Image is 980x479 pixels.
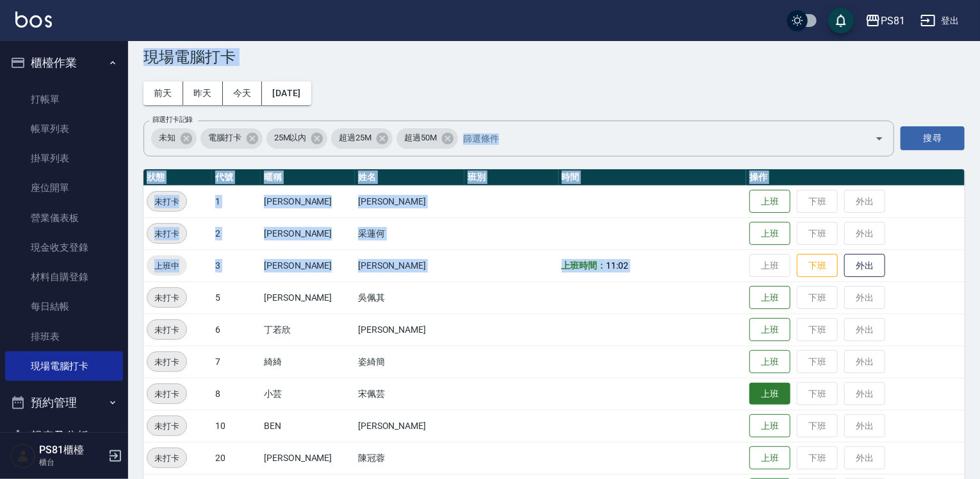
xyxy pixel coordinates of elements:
button: 報表及分析 [5,419,123,453]
button: 登出 [915,9,965,33]
button: 櫃檯作業 [5,46,123,80]
span: 未打卡 [147,323,186,337]
button: 上班 [749,383,790,405]
td: [PERSON_NAME] [261,185,355,217]
td: 宋佩芸 [355,378,464,410]
button: Open [869,128,890,149]
td: 7 [212,346,261,378]
button: 前天 [143,81,183,105]
p: 櫃台 [39,457,104,468]
a: 帳單列表 [5,114,123,144]
label: 篩選打卡記錄 [152,115,193,124]
button: 下班 [797,254,838,278]
button: [DATE] [262,81,311,105]
a: 座位開單 [5,173,123,203]
a: 排班表 [5,322,123,351]
td: 8 [212,378,261,410]
button: 上班 [749,414,790,438]
span: 未打卡 [147,291,186,305]
td: 吳佩其 [355,282,464,314]
span: 電腦打卡 [200,131,249,144]
a: 現場電腦打卡 [5,351,123,381]
th: 暱稱 [261,169,355,186]
a: 每日結帳 [5,292,123,321]
td: 1 [212,185,261,217]
span: 超過25M [331,131,379,144]
span: 未打卡 [147,195,186,208]
td: 5 [212,282,261,314]
h5: PS81櫃檯 [39,444,104,457]
th: 代號 [212,169,261,186]
button: 上班 [749,318,790,342]
input: 篩選條件 [460,127,853,149]
th: 時間 [559,169,747,186]
button: 搜尋 [901,126,965,150]
td: 綺綺 [261,346,355,378]
b: 上班時間： [562,260,607,271]
td: [PERSON_NAME] [355,410,464,442]
a: 掛單列表 [5,144,123,173]
td: [PERSON_NAME] [355,314,464,346]
th: 狀態 [143,169,212,186]
td: 6 [212,314,261,346]
button: 上班 [749,222,790,246]
button: 昨天 [183,81,223,105]
button: 上班 [749,190,790,214]
td: 丁若欣 [261,314,355,346]
span: 超過50M [396,131,445,144]
td: BEN [261,410,355,442]
span: 25M以內 [266,131,314,144]
button: 預約管理 [5,386,123,419]
td: [PERSON_NAME] [355,249,464,282]
button: 上班 [749,350,790,374]
button: PS81 [860,8,910,34]
th: 姓名 [355,169,464,186]
span: 未打卡 [147,227,186,240]
td: [PERSON_NAME] [261,249,355,282]
td: 姿綺簡 [355,346,464,378]
span: 未打卡 [147,451,186,465]
a: 打帳單 [5,85,123,114]
div: 25M以內 [266,128,328,149]
button: 上班 [749,286,790,310]
a: 營業儀表板 [5,203,123,233]
th: 班別 [464,169,559,186]
span: 未打卡 [147,387,186,401]
td: 10 [212,410,261,442]
div: 超過50M [396,128,458,149]
span: 上班中 [147,259,187,273]
td: 采蓮何 [355,217,464,249]
td: [PERSON_NAME] [355,185,464,217]
a: 現金收支登錄 [5,233,123,262]
td: [PERSON_NAME] [261,217,355,249]
th: 操作 [746,169,965,186]
button: save [828,8,854,33]
span: 未打卡 [147,419,186,433]
img: Logo [15,12,52,28]
h3: 現場電腦打卡 [143,48,965,66]
div: PS81 [881,13,905,29]
img: Person [10,443,36,469]
div: 未知 [151,128,197,149]
span: 未打卡 [147,355,186,369]
td: [PERSON_NAME] [261,442,355,474]
div: 電腦打卡 [200,128,263,149]
span: 11:02 [606,260,628,271]
td: 小芸 [261,378,355,410]
button: 上班 [749,446,790,470]
div: 超過25M [331,128,393,149]
button: 今天 [223,81,263,105]
td: 陳冠蓉 [355,442,464,474]
span: 未知 [151,131,183,144]
td: [PERSON_NAME] [261,282,355,314]
td: 20 [212,442,261,474]
a: 材料自購登錄 [5,262,123,292]
td: 2 [212,217,261,249]
td: 3 [212,249,261,282]
button: 外出 [844,254,885,278]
